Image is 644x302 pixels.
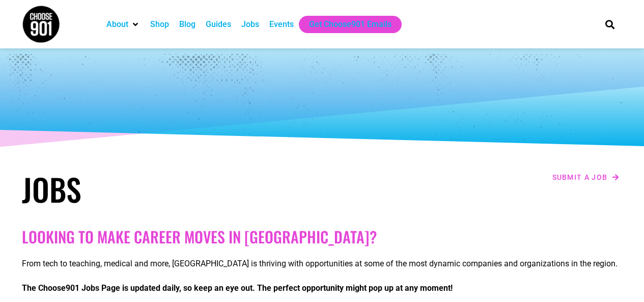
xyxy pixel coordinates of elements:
a: Guides [206,18,231,31]
nav: Main nav [101,16,588,33]
a: Events [269,18,294,31]
a: Shop [150,18,169,31]
div: About [101,16,145,33]
strong: The Choose901 Jobs Page is updated daily, so keep an eye out. The perfect opportunity might pop u... [22,283,453,293]
a: Submit a job [549,171,623,184]
span: Submit a job [552,174,608,181]
a: About [106,18,128,31]
a: Jobs [241,18,259,31]
p: From tech to teaching, medical and more, [GEOGRAPHIC_DATA] is thriving with opportunities at some... [22,258,623,270]
a: Get Choose901 Emails [309,18,391,31]
a: Blog [179,18,195,31]
h2: Looking to make career moves in [GEOGRAPHIC_DATA]? [22,228,623,246]
h1: Jobs [22,171,317,207]
div: Search [601,16,618,33]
